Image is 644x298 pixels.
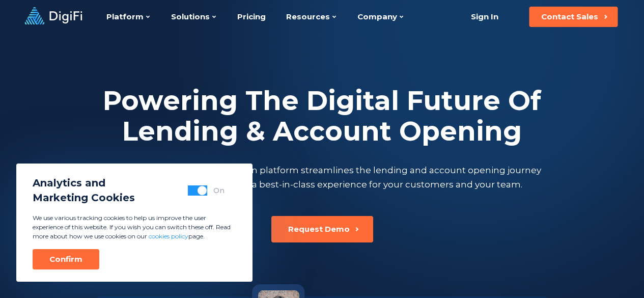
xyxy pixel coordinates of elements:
button: Confirm [33,249,99,269]
div: On [213,185,225,196]
button: Request Demo [271,216,373,242]
span: Analytics and [33,176,135,191]
h2: Powering The Digital Future Of Lending & Account Opening [101,86,544,147]
p: DigiFi’s all-in-one digital origination platform streamlines the lending and account opening jour... [101,163,544,192]
div: Request Demo [288,224,350,234]
div: Confirm [49,254,82,264]
a: cookies policy [149,232,188,240]
a: Sign In [458,7,511,27]
button: Contact Sales [529,7,618,27]
p: We use various tracking cookies to help us improve the user experience of this website. If you wi... [33,213,236,241]
div: Contact Sales [541,12,598,22]
span: Marketing Cookies [33,191,135,205]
